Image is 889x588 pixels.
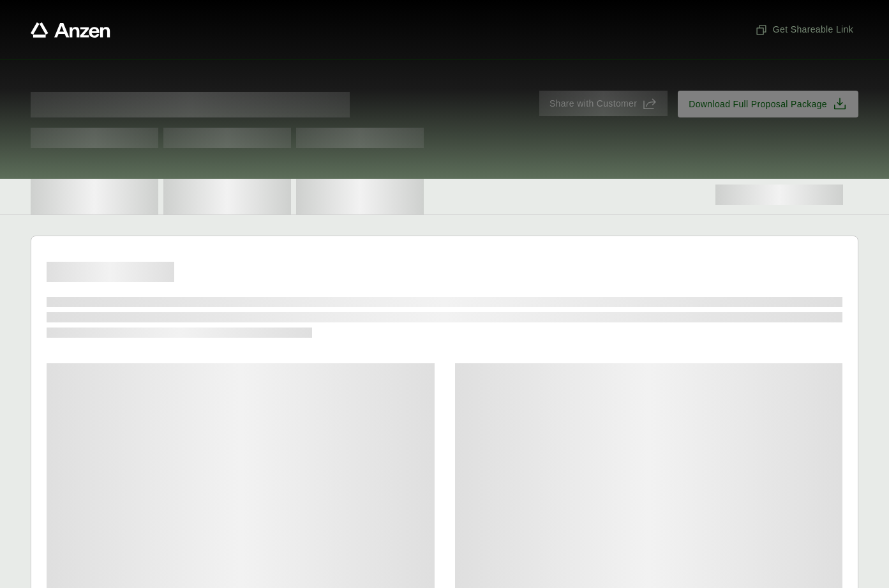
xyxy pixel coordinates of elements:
span: Test [296,128,424,148]
span: Get Shareable Link [755,23,853,36]
span: Proposal for [31,92,350,117]
span: Share with Customer [549,97,637,110]
a: Anzen website [31,22,110,38]
span: Test [31,128,158,148]
span: Test [163,128,291,148]
button: Get Shareable Link [750,18,858,41]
